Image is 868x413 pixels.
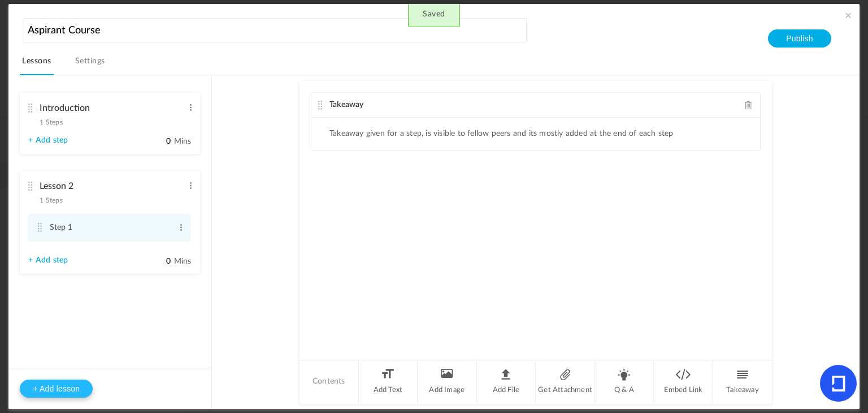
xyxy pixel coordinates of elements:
a: + Add step [28,256,68,265]
span: 1 Steps [40,197,62,204]
a: Settings [73,54,107,75]
button: Publish [768,29,831,48]
li: Takeaway given for a step, is visible to fellow peers and its mostly added at the end of each step [329,129,674,139]
li: Add Image [418,360,477,403]
input: Mins [143,256,171,267]
button: + Add lesson [20,380,93,398]
span: Takeaway [329,101,364,109]
input: Mins [143,136,171,147]
span: Mins [174,137,192,145]
li: Contents [300,360,359,403]
span: Mins [174,257,192,265]
li: Embed Link [654,360,713,403]
li: Takeaway [713,360,772,403]
span: 1 Steps [40,119,62,126]
li: Q & A [595,360,654,403]
li: Get Attachment [536,360,595,403]
li: Add File [477,360,536,403]
li: Add Text [359,360,418,403]
a: Lessons [20,54,53,75]
a: + Add step [28,136,68,145]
